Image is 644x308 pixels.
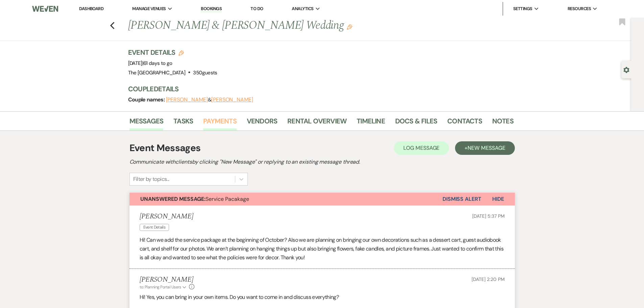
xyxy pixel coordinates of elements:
[128,18,431,34] h1: [PERSON_NAME] & [PERSON_NAME] Wedding
[129,193,443,206] button: Unanswered Message:Service Pacakage
[443,193,481,206] button: Dismiss Alert
[128,96,166,103] span: Couple names:
[140,236,505,262] p: Hi! Can we add the service package at the beginning of October? Also we are planning on bringing ...
[140,212,193,221] h5: [PERSON_NAME]
[140,195,249,203] span: Service Pacakage
[128,60,172,67] span: [DATE]
[128,69,186,76] span: The [GEOGRAPHIC_DATA]
[394,141,449,155] button: Log Message
[287,116,347,131] a: Rental Overview
[128,84,507,94] h3: Couple Details
[140,293,505,302] p: Hi! Yes, you can bring in your own items. Do you want to come in and discuss everything?
[395,116,437,131] a: Docs & Files
[481,193,515,206] button: Hide
[193,69,217,76] span: 350 guests
[133,175,169,183] div: Filter by topics...
[128,48,217,57] h3: Event Details
[129,141,201,155] h1: Event Messages
[142,60,172,67] span: |
[166,96,253,103] span: &
[140,276,195,284] h5: [PERSON_NAME]
[468,144,505,151] span: New Message
[203,116,237,131] a: Payments
[492,195,504,203] span: Hide
[403,144,439,151] span: Log Message
[455,141,515,155] button: +New Message
[140,284,181,290] span: to: Planning Portal Users
[201,6,222,12] a: Bookings
[472,213,504,219] span: [DATE] 5:37 PM
[623,66,629,73] button: Open lead details
[140,195,206,203] strong: Unanswered Message:
[347,24,352,30] button: Edit
[32,2,58,16] img: Weven Logo
[568,5,591,12] span: Resources
[492,116,514,131] a: Notes
[129,116,164,131] a: Messages
[79,6,103,11] a: Dashboard
[292,5,313,12] span: Analytics
[513,5,532,12] span: Settings
[247,116,277,131] a: Vendors
[129,158,515,166] h2: Communicate with clients by clicking "New Message" or replying to an existing message thread.
[166,97,208,102] button: [PERSON_NAME]
[357,116,385,131] a: Timeline
[132,5,166,12] span: Manage Venues
[472,276,504,282] span: [DATE] 2:20 PM
[140,224,169,231] span: Event Details
[447,116,482,131] a: Contacts
[140,284,188,290] button: to: Planning Portal Users
[251,6,263,11] a: To Do
[143,60,172,67] span: 61 days to go
[173,116,193,131] a: Tasks
[211,97,253,102] button: [PERSON_NAME]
